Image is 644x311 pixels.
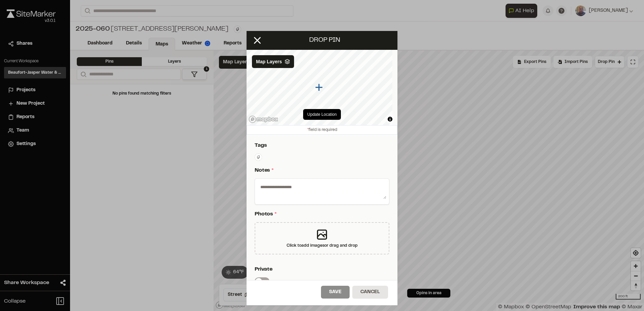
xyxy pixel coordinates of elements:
[255,153,262,161] button: Edit Tags
[321,286,350,299] button: Save
[255,265,387,273] p: Private
[315,83,324,92] div: Map marker
[255,222,389,254] div: Click toadd imagesor drag and drop
[247,125,397,135] div: field is required
[256,58,282,65] span: Map Layers
[255,210,387,218] p: Photos
[303,109,341,120] button: Update Location
[255,166,387,174] p: Notes
[255,141,387,149] p: Tags
[247,50,392,125] canvas: Map
[287,243,358,249] div: Click to add images or drag and drop
[352,286,388,299] button: Cancel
